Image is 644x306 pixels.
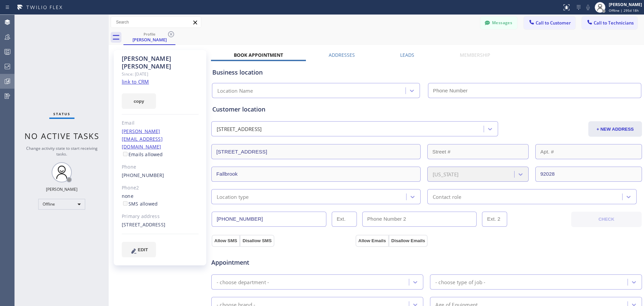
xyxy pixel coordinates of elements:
[389,235,428,247] button: Disallow Emails
[211,167,421,182] input: City
[428,83,641,98] input: Phone Number
[571,212,642,227] button: CHECK
[217,278,269,286] div: - choose department -
[122,70,199,78] div: Since: [DATE]
[609,8,639,13] span: Offline | 295d 18h
[122,163,199,171] div: Phone
[480,16,517,29] button: Messages
[122,213,199,220] div: Primary address
[124,37,175,43] div: [PERSON_NAME]
[211,258,354,267] span: Appointment
[124,32,175,37] div: Profile
[535,144,642,159] input: Apt. #
[217,193,249,201] div: Location type
[122,201,158,207] label: SMS allowed
[433,193,461,201] div: Contact role
[138,247,148,252] span: EDIT
[329,52,355,58] label: Addresses
[609,2,642,7] div: [PERSON_NAME]
[212,68,641,77] div: Business location
[26,145,98,157] span: Change activity state to start receiving tasks.
[24,130,99,141] span: No active tasks
[460,52,490,58] label: Membership
[400,52,414,58] label: Leads
[356,235,388,247] button: Allow Emails
[53,112,70,116] span: Status
[122,242,156,257] button: EDIT
[111,17,201,28] input: Search
[240,235,274,247] button: Disallow SMS
[536,20,571,26] span: Call to Customer
[332,212,357,227] input: Ext.
[122,93,156,109] button: copy
[122,78,149,85] a: link to CRM
[362,212,477,227] input: Phone Number 2
[38,199,85,210] div: Offline
[46,186,77,192] div: [PERSON_NAME]
[217,125,262,133] div: [STREET_ADDRESS]
[212,235,240,247] button: Allow SMS
[482,212,507,227] input: Ext. 2
[217,87,253,95] div: Location Name
[427,144,529,159] input: Street #
[594,20,634,26] span: Call to Technicians
[122,128,163,150] a: [PERSON_NAME][EMAIL_ADDRESS][DOMAIN_NAME]
[435,278,485,286] div: - choose type of job -
[211,144,421,159] input: Address
[122,119,199,127] div: Email
[524,16,575,29] button: Call to Customer
[124,30,175,44] div: David Porges
[212,212,326,227] input: Phone Number
[122,221,199,229] div: [STREET_ADDRESS]
[535,167,642,182] input: ZIP
[212,105,641,114] div: Customer location
[583,3,593,12] button: Mute
[122,172,164,178] a: [PHONE_NUMBER]
[123,152,127,156] input: Emails allowed
[582,16,637,29] button: Call to Technicians
[588,121,642,137] button: + NEW ADDRESS
[122,55,199,70] div: [PERSON_NAME] [PERSON_NAME]
[122,151,163,158] label: Emails allowed
[122,192,199,208] div: none
[122,184,199,192] div: Phone2
[234,52,283,58] label: Book Appointment
[123,201,127,206] input: SMS allowed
